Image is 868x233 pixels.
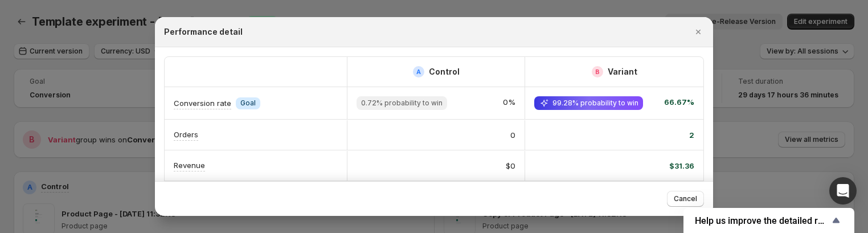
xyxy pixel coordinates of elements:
[689,129,694,141] span: 2
[240,99,256,108] span: Goal
[674,194,697,203] span: Cancel
[664,96,694,110] span: 66.67%
[361,99,443,108] span: 0.72% probability to win
[552,99,638,108] span: 99.28% probability to win
[695,215,829,226] span: Help us improve the detailed report for A/B campaigns
[595,68,600,75] h2: B
[608,66,637,77] h2: Variant
[503,96,515,110] span: 0%
[174,129,198,140] p: Orders
[174,160,205,171] p: Revenue
[416,68,421,75] h2: A
[669,160,694,171] span: $31.36
[695,214,843,227] button: Show survey - Help us improve the detailed report for A/B campaigns
[429,66,460,77] h2: Control
[690,24,706,40] button: Close
[164,26,243,38] h2: Performance detail
[510,129,515,141] span: 0
[506,160,515,171] span: $0
[667,191,704,207] button: Cancel
[829,177,857,205] div: Open Intercom Messenger
[174,97,231,109] p: Conversion rate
